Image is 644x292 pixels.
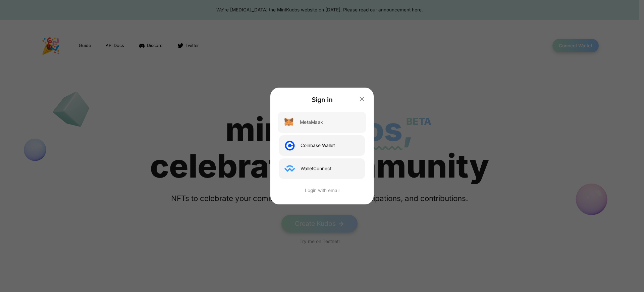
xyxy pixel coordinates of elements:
button: MetaMask [278,112,366,133]
div: Coinbase Wallet [301,142,335,149]
button: WalletConnect [279,158,365,179]
div: MetaMask [300,119,323,126]
button: Login with email [279,187,365,194]
button: Coinbase Wallet [279,135,365,156]
div: WalletConnect [301,165,331,172]
div: Sign in [279,95,365,105]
